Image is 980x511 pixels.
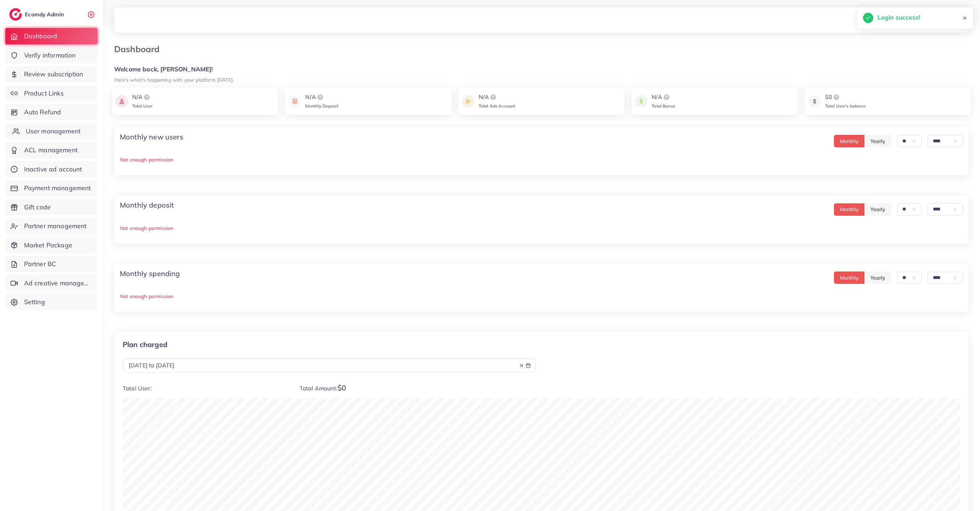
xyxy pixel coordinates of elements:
[479,103,516,109] span: Total Ads Account
[5,47,98,64] a: Verify information
[24,183,91,193] span: Payment management
[24,32,57,41] span: Dashboard
[5,256,98,272] a: Partner BC
[9,8,66,21] a: logoEcomdy Admin
[864,271,891,284] button: Yearly
[305,93,338,101] div: N/A
[24,108,61,117] span: Auto Refund
[24,241,72,250] span: Market Package
[300,384,536,392] p: Total Amount:
[5,66,98,82] a: Review subscription
[24,221,87,231] span: Partner management
[26,127,80,136] span: User management
[5,104,98,120] a: Auto Refund
[5,85,98,101] a: Product Links
[479,93,516,101] div: N/A
[832,93,841,101] img: logo
[652,103,675,109] span: Total Bonus
[878,13,920,22] h5: Login success!
[5,294,98,310] a: Setting
[305,103,338,109] span: Monthly Deposit
[864,135,891,147] button: Yearly
[24,51,76,60] span: Verify information
[489,93,497,101] img: logo
[116,93,128,110] img: icon payment
[5,123,98,139] a: User management
[9,8,22,21] img: logo
[5,180,98,196] a: Payment management
[5,161,98,177] a: Inactive ad account
[24,297,45,307] span: Setting
[24,259,56,269] span: Partner BC
[120,292,963,301] p: Not enough permission
[120,224,963,232] p: Not enough permission
[132,93,153,101] div: N/A
[635,93,647,110] img: icon payment
[462,93,474,110] img: icon payment
[662,93,671,101] img: logo
[120,201,174,209] h4: Monthly deposit
[834,271,865,284] button: Monthly
[24,203,51,212] span: Gift code
[24,145,78,155] span: ACL management
[132,103,153,109] span: Total User
[24,279,92,288] span: Ad creative management
[143,93,151,101] img: logo
[808,93,821,110] img: icon payment
[864,203,891,216] button: Yearly
[5,218,98,234] a: Partner management
[24,70,83,79] span: Review subscription
[120,269,180,278] h4: Monthly spending
[652,93,675,101] div: N/A
[834,203,865,216] button: Monthly
[316,93,324,101] img: logo
[120,155,963,164] p: Not enough permission
[289,93,301,110] img: icon payment
[338,383,346,392] span: $0
[825,103,866,109] span: Total User’s balance
[24,89,64,98] span: Product Links
[129,362,175,369] span: [DATE] to [DATE]
[25,11,66,18] h2: Ecomdy Admin
[5,28,98,44] a: Dashboard
[123,384,288,392] p: Total User:
[5,275,98,291] a: Ad creative management
[834,135,865,147] button: Monthly
[114,44,165,54] h3: Dashboard
[24,165,82,174] span: Inactive ad account
[5,237,98,253] a: Market Package
[5,199,98,215] a: Gift code
[114,77,234,83] small: Here's what's happening with your platform [DATE].
[120,133,183,141] h4: Monthly new users
[5,142,98,158] a: ACL management
[123,340,536,349] p: Plan charged
[114,66,969,73] h5: Welcome back, [PERSON_NAME]!
[825,93,866,101] div: $0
